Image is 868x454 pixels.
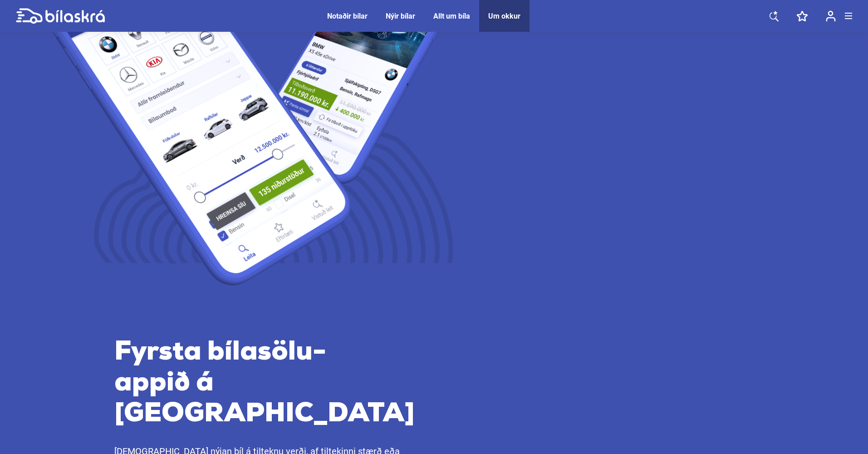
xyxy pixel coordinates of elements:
[114,338,415,430] h1: Fyrsta bílasölu- appið á [GEOGRAPHIC_DATA]
[433,12,470,20] a: Allt um bíla
[488,12,520,20] a: Um okkur
[826,10,836,22] img: user-login.svg
[327,12,368,20] a: Notaðir bílar
[386,12,415,20] a: Nýir bílar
